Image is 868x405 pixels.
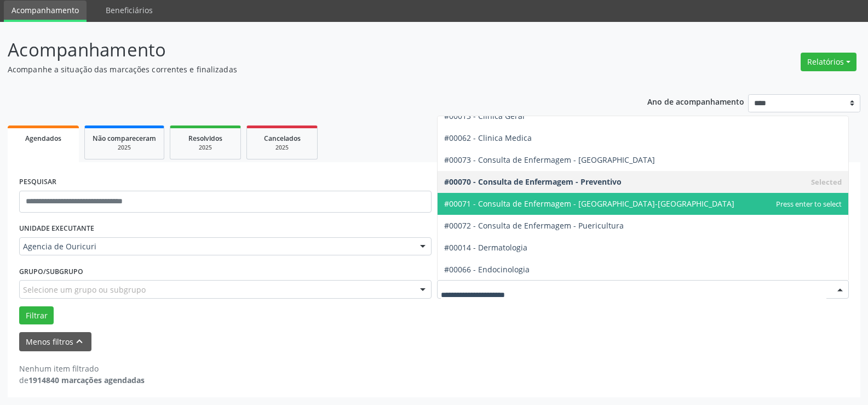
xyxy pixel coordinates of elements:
[444,155,655,165] span: #00073 - Consulta de Enfermagem - [GEOGRAPHIC_DATA]
[4,1,87,22] a: Acompanhamento
[19,306,54,325] button: Filtrar
[23,241,409,252] span: Agencia de Ouricuri
[647,94,744,108] p: Ano de acompanhamento
[19,263,83,280] label: Grupo/Subgrupo
[264,134,301,143] span: Cancelados
[188,134,222,143] span: Resolvidos
[444,220,624,231] span: #00072 - Consulta de Enfermagem - Puericultura
[8,64,605,75] p: Acompanhe a situação das marcações correntes e finalizadas
[444,198,734,209] span: #00071 - Consulta de Enfermagem - [GEOGRAPHIC_DATA]-[GEOGRAPHIC_DATA]
[19,363,145,374] div: Nenhum item filtrado
[19,174,56,191] label: PESQUISAR
[98,1,160,20] a: Beneficiários
[19,220,94,237] label: UNIDADE EXECUTANTE
[23,284,146,295] span: Selecione um grupo ou subgrupo
[178,144,233,152] div: 2025
[444,133,532,143] span: #00062 - Clinica Medica
[93,134,156,143] span: Não compareceram
[28,375,145,385] strong: 1914840 marcações agendadas
[93,144,156,152] div: 2025
[444,176,622,187] span: #00070 - Consulta de Enfermagem - Preventivo
[801,53,856,71] button: Relatórios
[255,144,309,152] div: 2025
[444,111,525,121] span: #00013 - Clinica Geral
[73,335,85,347] i: keyboard_arrow_up
[8,36,605,64] p: Acompanhamento
[444,264,530,275] span: #00066 - Endocinologia
[19,374,145,386] div: de
[19,332,91,351] button: Menos filtroskeyboard_arrow_up
[25,134,61,143] span: Agendados
[444,242,527,253] span: #00014 - Dermatologia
